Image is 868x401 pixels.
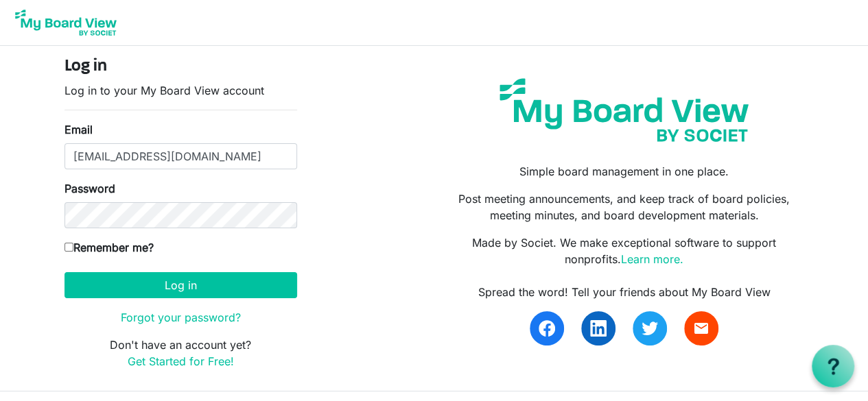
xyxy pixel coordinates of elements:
label: Email [64,121,93,138]
p: Simple board management in one place. [444,163,804,180]
a: email [684,311,718,345]
label: Remember me? [64,239,154,256]
a: Get Started for Free! [128,354,234,368]
img: linkedin.svg [590,320,607,337]
img: my-board-view-societ.svg [489,68,759,152]
a: Forgot your password? [121,311,241,324]
label: Password [64,180,115,197]
img: facebook.svg [539,320,555,337]
button: Log in [64,272,297,298]
p: Don't have an account yet? [64,337,297,369]
h4: Log in [64,57,297,77]
a: Learn more. [621,252,683,266]
span: email [693,320,709,337]
p: Made by Societ. We make exceptional software to support nonprofits. [444,234,804,267]
img: twitter.svg [642,320,658,337]
p: Log in to your My Board View account [64,82,297,99]
div: Spread the word! Tell your friends about My Board View [444,284,804,300]
p: Post meeting announcements, and keep track of board policies, meeting minutes, and board developm... [444,191,804,223]
input: Remember me? [64,243,73,252]
img: My Board View Logo [11,5,121,40]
